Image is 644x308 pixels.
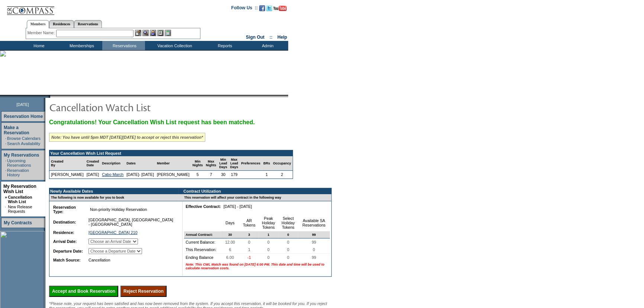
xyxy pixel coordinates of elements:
[227,231,234,238] span: 30
[231,4,258,13] td: Follow Us ::
[100,156,125,171] td: Description
[266,231,271,238] span: 1
[286,231,290,238] span: 0
[259,7,265,12] a: Become our fan on Facebook
[165,30,171,36] img: b_calculator.gif
[150,30,156,36] img: Impersonate
[266,5,272,11] img: Follow us on Twitter
[7,158,31,167] a: Upcoming Reservations
[247,231,252,238] span: 3
[246,254,252,261] span: -1
[125,171,155,179] td: [DATE]- [DATE]
[246,35,264,40] a: Sign Out
[49,100,198,115] img: pgTtlCancellationNotification.gif
[247,238,252,246] span: 0
[7,136,41,141] a: Browse Calendars
[102,172,123,177] a: Cabo March
[273,6,287,11] img: Subscribe to our YouTube Channel
[102,41,145,50] td: Reservations
[311,246,316,253] span: 0
[286,238,291,246] span: 0
[120,286,167,297] input: Reject Reservation
[266,238,271,246] span: 0
[4,153,39,158] a: My Reservations
[310,231,317,238] span: 99
[5,195,7,199] b: »
[155,171,191,179] td: [PERSON_NAME]
[3,184,36,194] a: My Reservation Wish List
[49,119,255,125] span: Congratulations! Your Cancellation Wish List request has been matched.
[74,20,102,28] a: Reservations
[223,238,236,246] span: 12.00
[59,41,102,50] td: Memberships
[142,30,149,36] img: View
[50,95,51,98] img: blank.gif
[278,215,298,231] td: Select Holiday Tokens
[53,230,74,235] b: Residence:
[184,246,220,254] td: This Reservation:
[53,249,83,253] b: Departure Date:
[17,41,59,50] td: Home
[4,220,32,225] a: My Contracts
[28,30,56,36] div: Member Name:
[191,171,205,179] td: 5
[205,156,218,171] td: Max Nights
[271,156,293,171] td: Occupancy
[266,254,271,261] span: 0
[85,171,101,179] td: [DATE]
[51,135,203,139] i: Note: You have until 5pm MDT [DATE][DATE] to accept or reject this reservation*
[184,231,220,238] td: Annual Contract:
[5,136,6,141] td: ·
[5,168,6,177] td: ·
[273,7,287,12] a: Subscribe to our YouTube Channel
[53,205,76,214] b: Reservation Type:
[157,30,164,36] img: Reservations
[155,156,191,171] td: Member
[88,206,148,213] span: Non-priority Holiday Reservation
[4,114,43,119] a: Reservation Home
[49,194,178,201] td: The following is now available for you to book
[183,194,331,201] td: This reservation will affect your contract in the following way
[53,220,76,224] b: Destination:
[286,254,291,261] span: 0
[240,215,259,231] td: AR Tokens
[49,171,85,179] td: [PERSON_NAME]
[286,246,291,253] span: 0
[49,150,293,156] td: Your Cancellation Wish List Request
[259,5,265,11] img: Become our fan on Facebook
[88,230,138,235] a: [GEOGRAPHIC_DATA] 210
[8,205,32,214] a: New Release Requests
[49,156,85,171] td: Created By
[135,30,141,36] img: b_edit.gif
[310,238,318,246] span: 99
[184,254,220,261] td: Ending Balance
[266,7,272,12] a: Follow us on Twitter
[223,204,252,209] nobr: [DATE] - [DATE]
[218,156,229,171] td: Min Lead Days
[228,246,233,253] span: 6
[277,35,287,40] a: Help
[247,246,252,253] span: 1
[218,171,229,179] td: 30
[310,254,318,261] span: 99
[262,171,271,179] td: 1
[203,41,245,50] td: Reports
[270,35,273,40] span: ::
[225,254,235,261] span: 6.00
[4,125,29,135] a: Make a Reservation
[183,188,331,194] td: Contract Utilization
[53,258,80,262] b: Match Source:
[191,156,205,171] td: Min Nights
[53,239,77,244] b: Arrival Date:
[49,20,74,28] a: Residences
[125,156,155,171] td: Dates
[298,215,330,231] td: Available SA Reservations
[85,156,101,171] td: Created Date
[258,215,278,231] td: Peak Holiday Tokens
[27,20,49,28] a: Members
[205,171,218,179] td: 7
[5,205,7,214] td: ·
[5,141,6,146] td: ·
[271,171,293,179] td: 2
[262,156,271,171] td: BRs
